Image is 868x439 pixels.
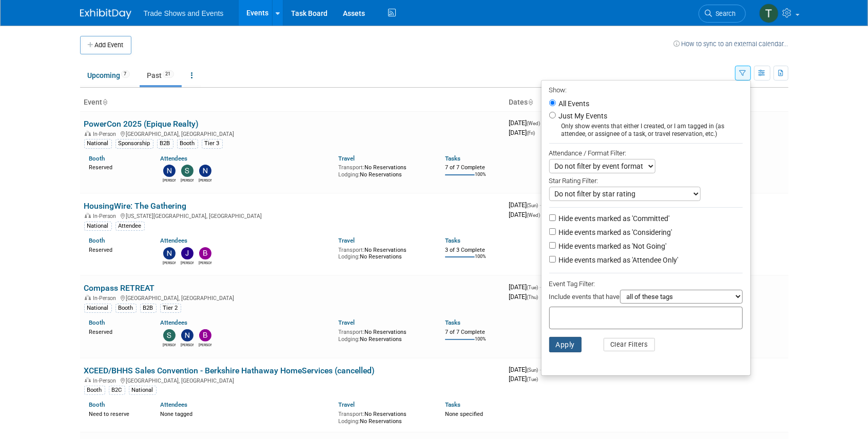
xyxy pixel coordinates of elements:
span: (Wed) [527,212,541,218]
span: Transport: [338,164,364,171]
th: Dates [505,94,647,111]
a: Travel [338,237,355,244]
img: Bobby DeSpain [199,329,211,342]
label: Hide events marked as 'Not Going' [557,241,667,251]
a: Tasks [445,237,460,244]
a: Travel [338,155,355,162]
div: Tier 2 [160,304,181,313]
div: No Reservations No Reservations [338,327,430,343]
div: No Reservations No Reservations [338,409,430,425]
div: 7 of 7 Complete [445,164,501,171]
a: Tasks [445,401,460,408]
div: Reserved [89,327,145,336]
a: Sort by Event Name [103,98,108,106]
div: B2B [140,304,157,313]
div: [US_STATE][GEOGRAPHIC_DATA], [GEOGRAPHIC_DATA] [84,211,501,219]
span: (Thu) [527,294,538,300]
img: Nate McCombs [163,165,176,177]
div: Sponsorship [115,139,153,148]
div: Need to reserve [89,409,145,418]
span: In-Person [93,377,120,384]
img: Nate McCombs [181,329,194,342]
img: Noah Reaves [199,165,211,177]
span: Transport: [338,411,364,417]
span: [DATE] [509,129,535,136]
th: Event [80,94,505,111]
button: Clear Filters [604,338,655,351]
span: In-Person [93,131,120,137]
span: [DATE] [509,201,542,209]
div: B2B [157,139,173,148]
div: Attendee [115,222,145,231]
div: Event Tag Filter: [549,278,743,290]
a: Past21 [140,66,182,85]
a: Tasks [445,155,460,162]
td: 100% [475,336,486,350]
div: [GEOGRAPHIC_DATA], [GEOGRAPHIC_DATA] [84,129,501,137]
td: 100% [475,172,486,186]
label: Hide events marked as 'Committed' [557,213,670,224]
button: Apply [549,337,582,352]
img: In-Person Event [85,213,91,218]
span: (Sun) [527,367,538,373]
span: Lodging: [338,171,360,178]
div: Tier 3 [202,139,223,148]
label: Hide events marked as 'Attendee Only' [557,255,679,265]
div: Show: [549,83,743,96]
span: [DATE] [509,293,538,301]
img: Nate McCombs [163,247,176,260]
div: Nate McCombs [163,260,176,266]
img: Tiff Wagner [759,4,779,23]
span: Lodging: [338,336,360,343]
a: Travel [338,319,355,326]
a: PowerCon 2025 (Epique Realty) [84,119,199,129]
span: (Sun) [527,203,538,208]
a: Attendees [160,401,187,408]
span: [DATE] [509,211,541,218]
a: Search [699,5,746,23]
span: Search [712,10,736,17]
div: Reserved [89,245,145,254]
a: Attendees [160,155,187,162]
span: 7 [121,70,130,78]
span: Lodging: [338,253,360,260]
td: 100% [475,254,486,268]
img: ExhibitDay [80,9,131,19]
img: In-Person Event [85,295,91,300]
div: Noah Reaves [199,177,211,183]
span: - [540,283,542,291]
span: - [540,201,542,209]
div: Jennifer Pingrey [181,260,194,266]
span: (Tue) [527,285,538,290]
img: Simona Daneshfar [163,329,176,342]
div: Bobby DeSpain [199,342,211,348]
img: Bobby DeSpain [199,247,211,260]
img: In-Person Event [85,377,91,383]
div: None tagged [160,409,331,418]
span: In-Person [93,213,120,219]
img: Simona Daneshfar [181,165,194,177]
span: (Fri) [527,130,535,136]
div: National [129,386,157,395]
span: Lodging: [338,418,360,425]
span: Transport: [338,247,364,253]
div: Booth [115,304,137,313]
a: Booth [89,155,105,162]
div: Reserved [89,162,145,171]
a: Upcoming7 [80,66,138,85]
img: Jennifer Pingrey [181,247,194,260]
a: Booth [89,319,105,326]
span: None specified [445,411,483,417]
div: Nate McCombs [181,342,194,348]
span: - [540,366,542,373]
div: No Reservations No Reservations [338,162,430,178]
span: [DATE] [509,119,544,127]
div: Booth [84,386,105,395]
label: Just My Events [557,111,608,121]
a: Attendees [160,237,187,244]
div: National [84,222,112,231]
button: Add Event [80,36,131,54]
span: (Wed) [527,121,541,126]
div: 3 of 3 Complete [445,247,501,254]
div: Include events that have [549,290,743,307]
